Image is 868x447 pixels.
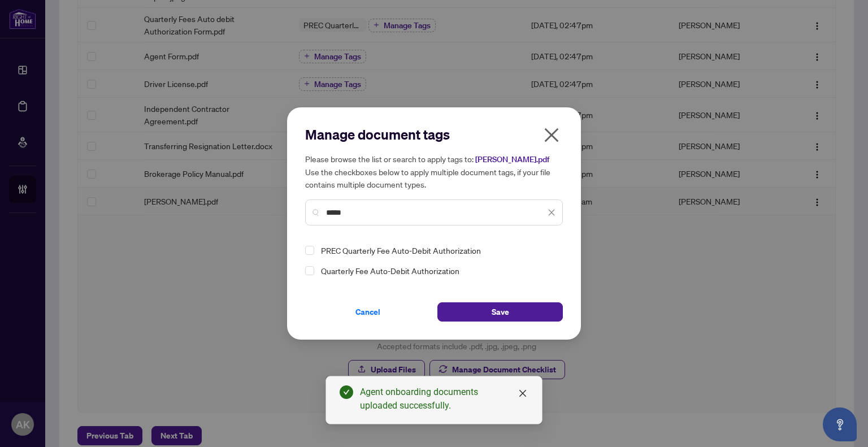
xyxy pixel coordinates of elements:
h5: Please browse the list or search to apply tags to: Use the checkboxes below to apply multiple doc... [305,153,563,190]
span: PREC Quarterly Fee Auto-Debit Authorization [321,244,481,257]
span: check-circle [340,385,353,399]
span: close [548,209,555,216]
button: Open asap [823,407,857,441]
span: Select Quarterly Fee Auto-Debit Authorization [305,266,314,275]
button: Save [437,302,563,322]
h2: Manage document tags [305,125,563,144]
span: [PERSON_NAME].pdf [475,154,549,164]
span: Quarterly Fee Auto-Debit Authorization [316,264,556,277]
span: Select PREC Quarterly Fee Auto-Debit Authorization [305,246,314,255]
span: Cancel [355,303,380,321]
a: Close [517,387,529,400]
span: Save [492,303,509,321]
span: close [518,389,527,398]
span: Quarterly Fee Auto-Debit Authorization [321,264,459,277]
button: Cancel [305,302,431,322]
span: close [542,126,561,144]
span: PREC Quarterly Fee Auto-Debit Authorization [316,244,556,257]
div: Agent onboarding documents uploaded successfully. [360,385,528,413]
